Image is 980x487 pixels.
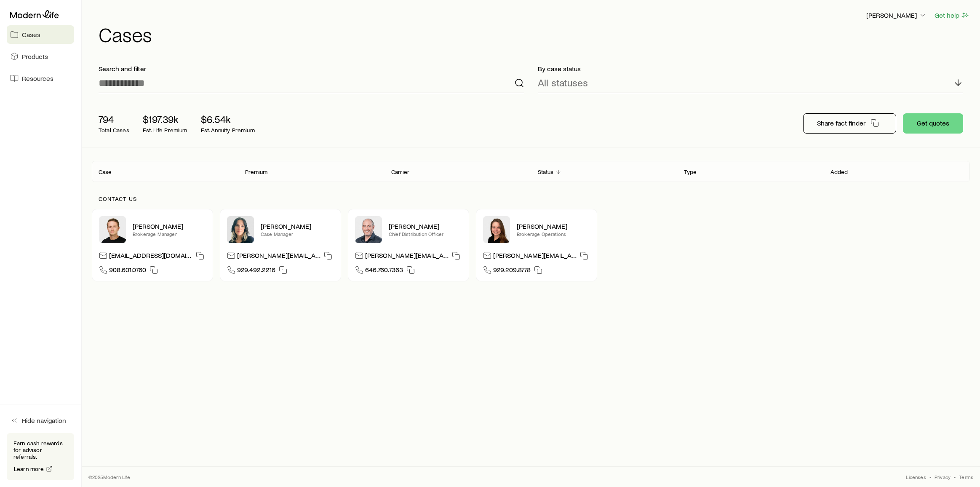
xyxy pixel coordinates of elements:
p: Premium [245,169,268,175]
p: Case Manager [261,230,334,237]
span: Learn more [14,466,44,472]
p: Total Cases [99,127,129,134]
p: Contact us [99,195,963,202]
span: 646.760.7363 [365,265,403,277]
p: All statuses [538,77,588,88]
img: Lisette Vega [227,216,254,243]
p: [PERSON_NAME] [517,222,590,230]
p: Added [830,169,848,175]
p: Search and filter [99,64,524,73]
span: • [929,474,931,480]
button: Get help [934,11,970,20]
button: Get quotes [903,113,963,134]
button: Hide navigation [7,411,74,430]
h1: Cases [99,24,970,44]
span: Products [22,52,48,61]
p: © 2025 Modern Life [88,474,131,480]
p: By case status [538,64,964,73]
a: Resources [7,69,74,88]
p: Earn cash rewards for advisor referrals. [13,440,67,460]
button: Share fact finder [803,113,896,134]
span: Hide navigation [22,416,66,425]
img: Dan Pierson [355,216,382,243]
a: Products [7,47,74,66]
a: Licenses [906,474,926,480]
a: Cases [7,25,74,44]
p: Carrier [391,169,409,175]
p: [PERSON_NAME][EMAIL_ADDRESS][DOMAIN_NAME] [365,251,449,262]
p: Brokerage Manager [133,230,206,237]
p: Chief Distribution Officer [389,230,462,237]
a: Privacy [935,474,951,480]
span: 908.601.0760 [109,265,146,277]
span: Resources [22,74,53,83]
div: Client cases [92,161,970,182]
p: [PERSON_NAME][EMAIL_ADDRESS][DOMAIN_NAME] [493,251,577,262]
p: [PERSON_NAME] [389,222,462,230]
div: Earn cash rewards for advisor referrals.Learn more [7,433,74,480]
img: Rich Loeffler [99,216,126,243]
p: Status [538,169,554,175]
p: [PERSON_NAME][EMAIL_ADDRESS][DOMAIN_NAME] [237,251,320,262]
p: 794 [99,113,129,125]
p: Est. Life Premium [143,127,187,134]
span: 929.492.2216 [237,265,275,277]
span: • [954,474,956,480]
a: Terms [959,474,973,480]
button: [PERSON_NAME] [866,11,927,21]
span: Cases [22,30,40,39]
img: Ellen Wall [483,216,510,243]
p: $197.39k [143,113,187,125]
p: [EMAIL_ADDRESS][DOMAIN_NAME] [109,251,192,262]
p: Share fact finder [817,119,865,127]
p: Est. Annuity Premium [201,127,255,134]
p: Brokerage Operations [517,230,590,237]
p: Case [99,169,112,175]
p: $6.54k [201,113,255,125]
p: Type [684,169,697,175]
span: 929.209.8778 [493,265,531,277]
p: [PERSON_NAME] [261,222,334,230]
p: [PERSON_NAME] [866,11,927,19]
p: [PERSON_NAME] [133,222,206,230]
